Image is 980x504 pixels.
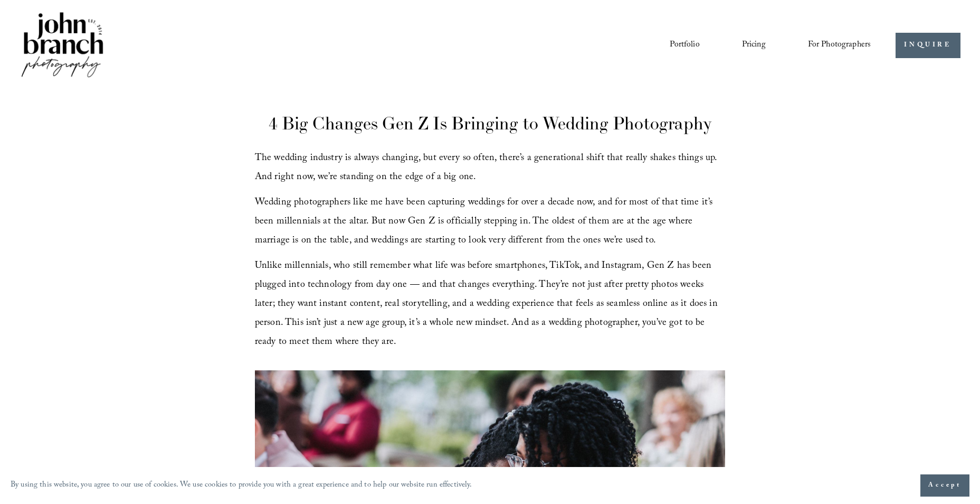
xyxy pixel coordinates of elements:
[255,195,716,249] span: Wedding photographers like me have been capturing weddings for over a decade now, and for most of...
[808,37,871,53] span: For Photographers
[896,33,960,59] a: INQUIRE
[255,258,720,351] span: Unlike millennials, who still remember what life was before smartphones, TikTok, and Instagram, G...
[742,36,766,54] a: Pricing
[920,474,969,497] button: Accept
[808,36,871,54] a: folder dropdown
[11,478,472,493] p: By using this website, you agree to our use of cookies. We use cookies to provide you with a grea...
[255,111,725,136] h1: 4 Big Changes Gen Z Is Bringing to Wedding Photography
[255,151,720,186] span: The wedding industry is always changing, but every so often, there’s a generational shift that re...
[670,36,699,54] a: Portfolio
[928,480,962,491] span: Accept
[20,10,105,81] img: John Branch IV Photography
